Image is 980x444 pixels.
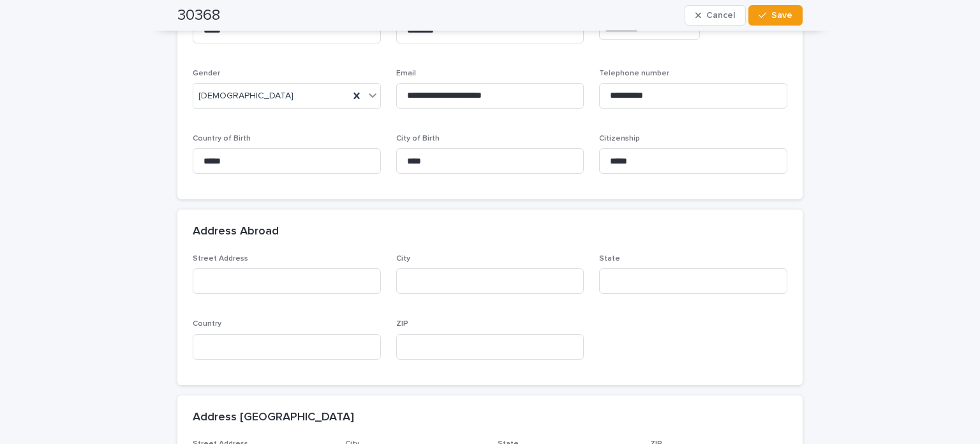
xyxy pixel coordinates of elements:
[599,70,669,77] span: Telephone number
[193,411,354,425] h2: Address [GEOGRAPHIC_DATA]
[193,135,251,142] span: Country of Birth
[771,11,792,20] span: Save
[198,89,293,103] span: [DEMOGRAPHIC_DATA]
[396,320,408,328] span: ZIP
[396,135,440,142] span: City of Birth
[685,5,746,26] button: Cancel
[706,11,735,20] span: Cancel
[396,255,410,263] span: City
[193,225,279,239] h2: Address Abroad
[177,6,220,25] h2: 30368
[193,70,220,77] span: Gender
[748,5,803,26] button: Save
[599,135,640,142] span: Citizenship
[193,320,221,328] span: Country
[396,70,416,77] span: Email
[193,255,248,263] span: Street Address
[599,255,620,263] span: State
